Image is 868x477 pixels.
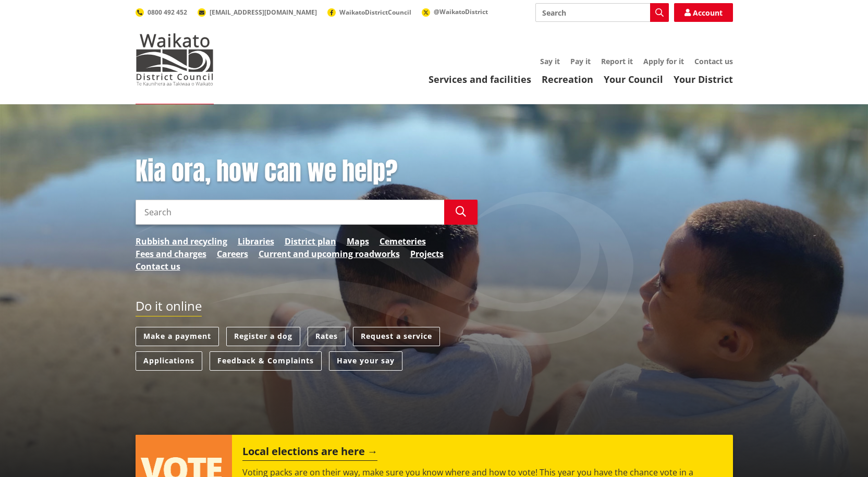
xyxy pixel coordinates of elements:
[429,73,531,85] a: Services and facilities
[210,8,317,17] span: [EMAIL_ADDRESS][DOMAIN_NAME]
[601,56,633,66] a: Report it
[136,235,227,248] a: Rubbish and recycling
[422,7,488,16] a: @WaikatoDistrict
[259,248,400,260] a: Current and upcoming roadworks
[136,156,478,187] h1: Kia ora, how can we help?
[643,56,684,66] a: Apply for it
[535,3,669,22] input: Search input
[217,248,248,260] a: Careers
[570,56,591,66] a: Pay it
[339,8,411,17] span: WaikatoDistrictCouncil
[136,33,214,85] img: Waikato District Council - Te Kaunihera aa Takiwaa o Waikato
[136,351,202,371] a: Applications
[136,299,202,317] h2: Do it online
[198,8,317,17] a: [EMAIL_ADDRESS][DOMAIN_NAME]
[674,73,733,85] a: Your District
[694,56,733,66] a: Contact us
[136,260,180,273] a: Contact us
[353,327,440,346] a: Request a service
[540,56,560,66] a: Say it
[148,8,187,17] span: 0800 492 452
[136,8,187,17] a: 0800 492 452
[329,351,402,371] a: Have your say
[604,73,663,85] a: Your Council
[136,248,206,260] a: Fees and charges
[285,235,336,248] a: District plan
[542,73,593,85] a: Recreation
[242,445,377,461] h2: Local elections are here
[210,351,322,371] a: Feedback & Complaints
[136,200,444,225] input: Search input
[238,235,274,248] a: Libraries
[327,8,411,17] a: WaikatoDistrictCouncil
[434,7,488,16] span: @WaikatoDistrict
[674,3,733,22] a: Account
[226,327,300,346] a: Register a dog
[136,327,219,346] a: Make a payment
[410,248,444,260] a: Projects
[308,327,346,346] a: Rates
[347,235,369,248] a: Maps
[380,235,426,248] a: Cemeteries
